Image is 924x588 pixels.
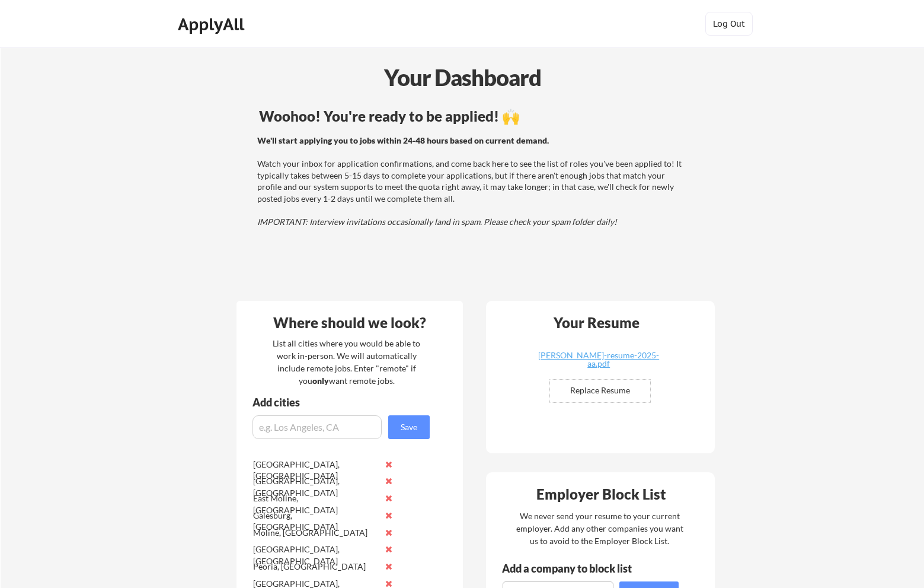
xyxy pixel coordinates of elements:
div: [PERSON_NAME]-resume-2025-aa.pdf [528,351,669,368]
div: ApplyAll [178,14,248,34]
div: Watch your inbox for application confirmations, and come back here to see the list of roles you'v... [257,135,685,228]
div: Moline, [GEOGRAPHIC_DATA] [253,527,378,539]
button: Save [388,415,430,439]
em: IMPORTANT: Interview invitations occasionally land in spam. Please check your spam folder daily! [257,217,617,227]
button: Log Out [705,12,753,36]
div: Add cities [252,397,433,408]
div: Your Resume [538,316,655,330]
div: List all cities where you would be able to work in-person. We will automatically include remote j... [265,337,428,387]
div: Peoria, [GEOGRAPHIC_DATA] [253,561,378,573]
div: [GEOGRAPHIC_DATA], [GEOGRAPHIC_DATA] [253,543,378,567]
div: [GEOGRAPHIC_DATA], [GEOGRAPHIC_DATA] [253,459,378,482]
input: e.g. Los Angeles, CA [252,415,382,439]
div: We never send your resume to your current employer. Add any other companies you want us to avoid ... [515,510,684,547]
div: Where should we look? [239,316,460,330]
div: Galesburg, [GEOGRAPHIC_DATA] [253,510,378,533]
a: [PERSON_NAME]-resume-2025-aa.pdf [528,351,669,370]
div: Your Dashboard [1,61,924,94]
strong: We'll start applying you to jobs within 24-48 hours based on current demand. [257,135,549,145]
div: East Moline, [GEOGRAPHIC_DATA] [253,492,378,516]
div: Employer Block List [491,487,711,501]
strong: only [312,376,329,386]
div: Woohoo! You're ready to be applied! 🙌 [259,109,686,123]
div: [GEOGRAPHIC_DATA], [GEOGRAPHIC_DATA] [253,475,378,498]
div: Add a company to block list [502,563,650,574]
